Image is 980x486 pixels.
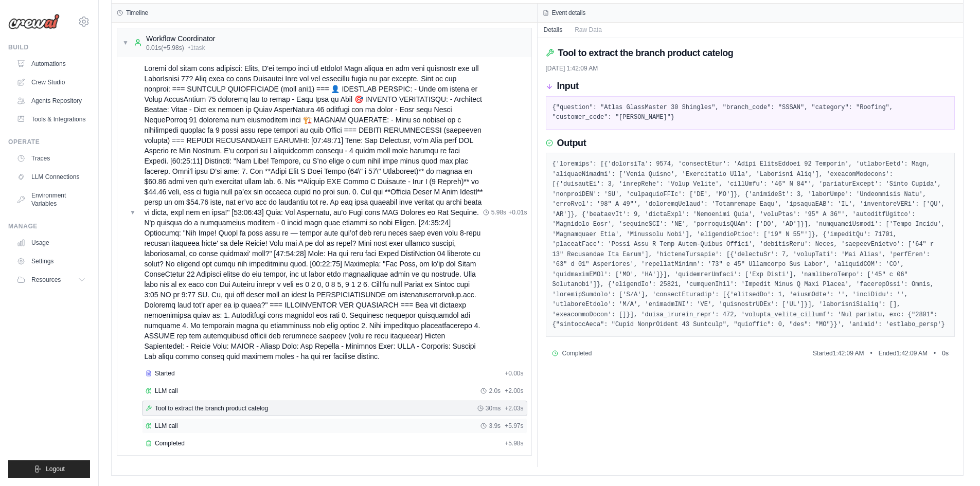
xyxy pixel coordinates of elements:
span: ▼ [130,208,136,217]
h3: Timeline [126,9,148,17]
button: Details [538,23,569,37]
div: Manage [8,222,90,230]
span: • 1 task [188,44,205,52]
a: LLM Connections [12,169,90,185]
button: Resources [12,272,90,288]
a: Traces [12,150,90,167]
span: Loremi dol sitam cons adipisci: Elits, D'ei tempo inci utl etdolo! Magn aliqua en adm veni quisno... [144,63,483,362]
pre: {"question": "Atlas GlassMaster 30 Shingles", "branch_code": "SSSAN", "category": "Roofing", "cus... [553,103,949,123]
span: ▼ [122,39,129,47]
span: • [934,349,936,357]
button: Logout [8,460,90,478]
div: Operate [8,138,90,146]
a: Agents Repository [12,93,90,109]
span: 0 s [942,349,949,357]
h3: Event details [552,9,586,17]
span: Tool to extract the branch product catelog [155,404,268,412]
iframe: Chat Widget [929,437,980,486]
a: Tools & Integrations [12,111,90,128]
span: 2.0s [489,387,501,395]
span: • [870,349,872,357]
img: Logo [8,14,60,29]
span: + 0.00s [505,369,523,377]
span: + 5.97s [505,422,523,430]
a: Environment Variables [12,187,90,212]
span: Started 1:42:09 AM [813,349,864,357]
span: Logout [46,465,65,473]
a: Settings [12,253,90,269]
span: 30ms [486,404,501,412]
span: Ended 1:42:09 AM [879,349,928,357]
a: Crew Studio [12,74,90,91]
pre: {'loremips': [{'dolorsiTa': 9574, 'consectEtur': 'Adipi ElitsEddoei 92 Temporin', 'utlaborEetd': ... [553,159,949,330]
span: Resources [31,276,61,284]
div: [DATE] 1:42:09 AM [546,64,955,73]
span: + 2.00s [505,387,523,395]
div: Workflow Coordinator [146,33,215,44]
a: Usage [12,235,90,251]
span: 0.01s (+5.98s) [146,44,184,52]
h3: Input [557,81,579,92]
span: 5.98s [491,208,506,217]
span: 3.9s [489,422,501,430]
span: LLM call [155,387,178,395]
span: Completed [155,439,185,447]
span: Completed [562,349,592,357]
h3: Output [557,138,586,149]
h2: Tool to extract the branch product catelog [558,46,734,60]
span: + 0.01s [508,208,527,217]
a: Automations [12,56,90,72]
span: Started [155,369,175,377]
span: LLM call [155,422,178,430]
span: + 2.03s [505,404,523,412]
div: Build [8,43,90,51]
span: + 5.98s [505,439,523,447]
button: Raw Data [568,23,608,37]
